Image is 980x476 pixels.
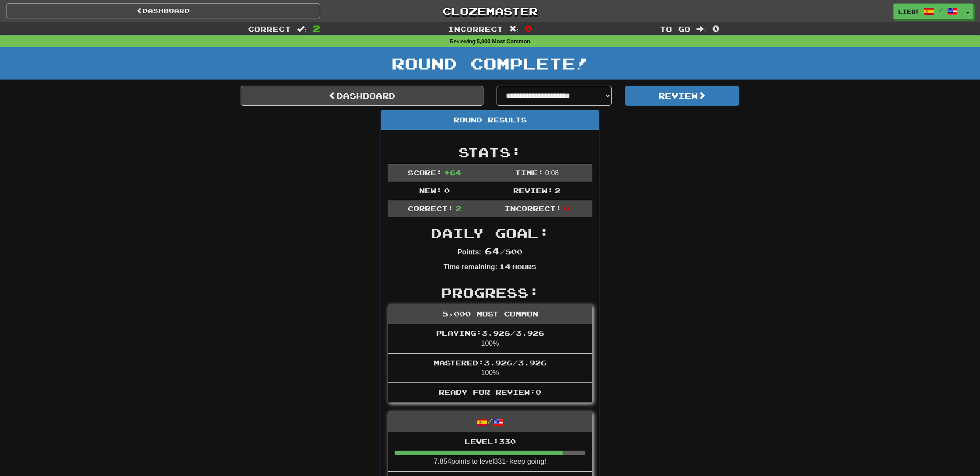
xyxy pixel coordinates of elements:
[513,186,553,195] span: Review:
[388,353,592,383] li: 100%
[515,168,543,177] span: Time:
[696,25,706,33] span: :
[241,86,483,106] a: Dashboard
[381,111,599,130] div: Round Results
[408,204,453,212] span: Correct:
[388,412,592,432] div: /
[388,285,592,300] h2: Progress:
[660,24,690,33] span: To go
[313,23,320,34] span: 2
[893,3,962,19] a: LiesT /
[444,263,497,271] strong: Time remaining:
[434,358,546,367] span: Mastered: 3.926 / 3.926
[7,3,320,18] a: Dashboard
[3,55,977,72] h1: Round Complete!
[248,24,291,33] span: Correct
[388,432,592,472] li: 7.854 points to level 331 - keep going!
[455,204,461,212] span: 2
[477,38,530,45] strong: 5,000 Most Common
[898,7,919,15] span: LiesT
[436,329,544,337] span: Playing: 3.926 / 3.926
[563,204,569,212] span: 0
[448,24,503,33] span: Incorrect
[388,305,592,324] div: 5,000 Most Common
[439,388,541,396] span: Ready for Review: 0
[525,23,532,34] span: 0
[545,169,559,177] span: 0 : 0 8
[458,248,481,256] strong: Points:
[388,226,592,240] h2: Daily Goal:
[712,23,720,34] span: 0
[444,168,461,177] span: + 64
[408,168,442,177] span: Score:
[504,204,561,212] span: Incorrect:
[444,186,450,195] span: 0
[512,263,536,271] small: Hours
[388,145,592,160] h2: Stats:
[555,186,560,195] span: 2
[388,324,592,354] li: 100%
[485,247,522,256] span: / 500
[419,186,442,195] span: New:
[938,7,943,13] span: /
[499,262,511,271] span: 14
[509,25,519,33] span: :
[465,437,516,445] span: Level: 330
[485,246,500,256] span: 64
[333,3,647,19] a: Clozemaster
[297,25,307,33] span: :
[625,86,740,106] button: Review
